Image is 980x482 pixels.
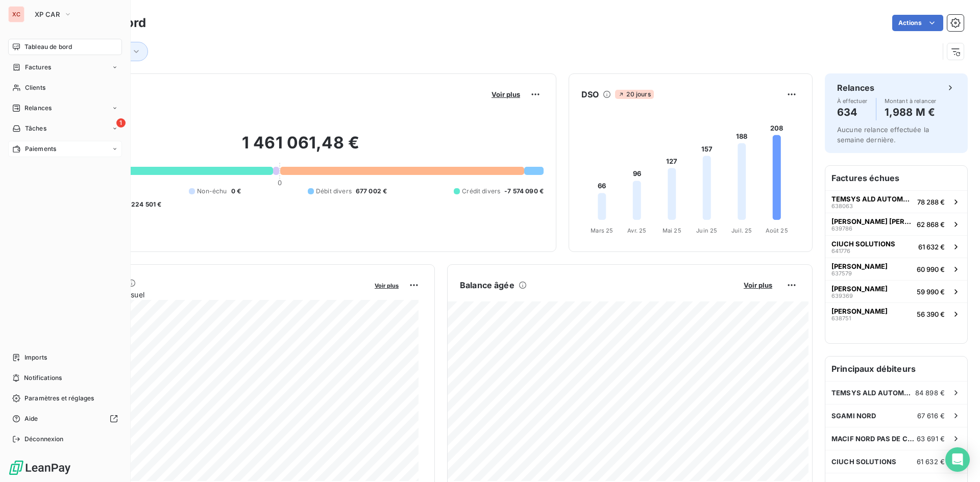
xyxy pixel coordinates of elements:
[917,458,945,466] span: 61 632 €
[615,90,653,99] span: 20 jours
[581,88,599,100] h6: DSO
[831,225,852,232] span: 639786
[8,390,122,407] a: Paramètres et réglages
[24,104,52,113] span: Relances
[663,227,681,234] tspan: Mai 25
[918,243,945,251] span: 61 632 €
[24,42,72,52] span: Tableau de bord
[504,187,544,196] span: -7 574 090 €
[831,285,888,293] span: [PERSON_NAME]
[24,373,62,383] span: Notifications
[627,227,646,234] tspan: Avr. 25
[837,104,868,120] h4: 634
[831,203,853,209] span: 638063
[462,187,500,196] span: Crédit divers
[25,144,56,154] span: Paiements
[25,124,46,133] span: Tâches
[917,265,945,273] span: 60 990 €
[831,248,850,254] span: 641776
[831,217,913,225] span: [PERSON_NAME] [PERSON_NAME]
[372,281,402,290] button: Voir plus
[825,302,967,325] button: [PERSON_NAME]63875156 390 €
[116,118,126,128] span: 1
[825,190,967,213] button: TEMSYS ALD AUTOMOTIVE63806378 288 €
[8,59,122,75] a: Factures
[837,98,868,104] span: À effectuer
[837,125,929,144] span: Aucune relance effectuée la semaine dernière.
[831,195,913,203] span: TEMSYS ALD AUTOMOTIVE
[8,6,24,22] div: XC
[917,220,945,229] span: 62 868 €
[744,281,772,289] span: Voir plus
[8,100,122,116] a: Relances
[831,293,853,299] span: 639369
[825,235,967,258] button: CIUCH SOLUTIONS64177661 632 €
[837,82,874,94] h6: Relances
[825,213,967,235] button: [PERSON_NAME] [PERSON_NAME]63978662 868 €
[25,83,45,92] span: Clients
[831,270,852,276] span: 637579
[696,227,717,234] tspan: Juin 25
[831,435,917,443] span: MACIF NORD PAS DE CALAIS
[460,279,514,291] h6: Balance âgée
[885,98,937,104] span: Montant à relancer
[825,258,967,280] button: [PERSON_NAME]63757960 990 €
[831,389,915,397] span: TEMSYS ALD AUTOMOTIVE
[58,133,544,163] h2: 1 461 061,48 €
[375,282,399,289] span: Voir plus
[591,227,613,234] tspan: Mars 25
[316,187,352,196] span: Débit divers
[825,280,967,302] button: [PERSON_NAME]63936959 990 €
[892,15,943,31] button: Actions
[231,187,241,196] span: 0 €
[128,200,162,209] span: -224 501 €
[356,187,387,196] span: 677 002 €
[825,166,967,190] h6: Factures échues
[24,414,38,423] span: Aide
[8,349,122,366] a: Imports
[8,141,122,157] a: Paiements
[278,179,282,187] span: 0
[915,389,945,397] span: 84 898 €
[8,39,122,55] a: Tableau de bord
[831,240,895,248] span: CIUCH SOLUTIONS
[825,357,967,381] h6: Principaux débiteurs
[766,227,788,234] tspan: Août 25
[917,288,945,296] span: 59 990 €
[831,458,896,466] span: CIUCH SOLUTIONS
[58,289,367,300] span: Chiffre d'affaires mensuel
[197,187,227,196] span: Non-échu
[492,90,520,98] span: Voir plus
[488,90,523,99] button: Voir plus
[731,227,752,234] tspan: Juil. 25
[741,281,775,290] button: Voir plus
[24,353,47,362] span: Imports
[831,262,888,270] span: [PERSON_NAME]
[917,198,945,206] span: 78 288 €
[831,315,851,321] span: 638751
[8,80,122,96] a: Clients
[831,412,876,420] span: SGAMI NORD
[917,310,945,318] span: 56 390 €
[945,447,970,472] div: Open Intercom Messenger
[8,120,122,137] a: 1Tâches
[831,307,888,315] span: [PERSON_NAME]
[35,10,60,18] span: XP CAR
[8,411,122,427] a: Aide
[24,394,94,403] span: Paramètres et réglages
[885,104,937,120] h4: 1,988 M €
[8,460,71,476] img: Logo LeanPay
[917,412,945,420] span: 67 616 €
[25,63,51,72] span: Factures
[24,435,64,444] span: Déconnexion
[917,435,945,443] span: 63 691 €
